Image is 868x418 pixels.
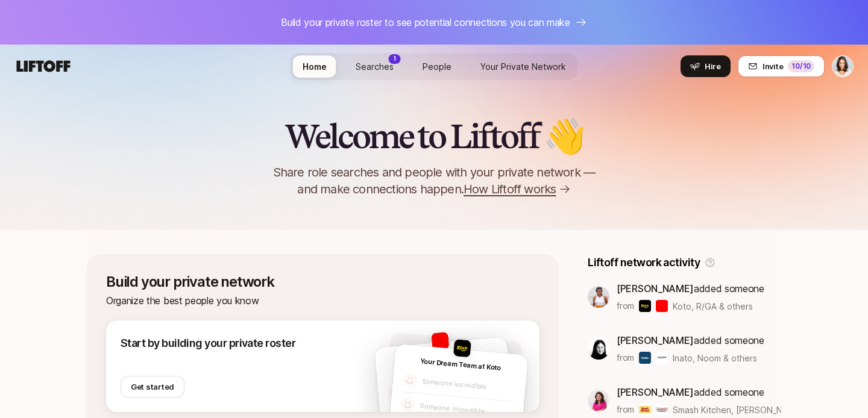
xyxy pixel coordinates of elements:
[121,335,295,352] p: Start by building your private roster
[421,376,516,395] p: Someone incredible
[464,181,570,198] a: How Liftoff works
[303,60,327,73] span: Home
[656,300,668,312] img: R/GA
[588,254,700,271] p: Liftoff network activity
[431,332,449,350] img: 5034d63b_175f_409c_9e32_bbdac6e3a4d7.jpg
[121,376,184,398] button: Get started
[423,60,451,73] span: People
[617,334,694,346] span: [PERSON_NAME]
[617,281,764,296] p: added someone
[285,118,584,154] h2: Welcome to Liftoff 👋
[400,397,416,413] img: default-avatar.svg
[402,372,418,388] img: default-avatar.svg
[832,55,854,77] button: Giselle Childs
[832,56,853,76] img: Giselle Childs
[346,55,403,78] a: Searches1
[420,357,502,372] span: Your Dream Team at Koto
[673,405,839,415] span: Smash Kitchen, [PERSON_NAME] & others
[293,55,336,78] a: Home
[106,293,539,308] p: Organize the best people you know
[656,404,668,416] img: Krispy Kreme
[471,55,576,78] a: Your Private Network
[388,384,403,400] img: default-avatar.svg
[281,14,570,30] p: Build your private roster to see potential connections you can make
[738,55,825,77] button: Invite10/10
[656,352,668,364] img: Noom
[617,282,694,295] span: [PERSON_NAME]
[617,384,781,400] p: added someone
[617,351,634,365] p: from
[763,60,783,72] span: Invite
[639,404,651,416] img: Smash Kitchen
[673,352,757,364] span: Inato, Noom & others
[617,332,764,348] p: added someone
[394,54,396,63] p: 1
[253,164,615,198] p: Share role searches and people with your private network — and make connections happen.
[588,338,609,360] img: a3942a61_22c7_49ae_8a4f_3b047f1ae9c4.jpg
[480,60,566,73] span: Your Private Network
[106,273,539,290] p: Build your private network
[681,55,731,77] button: Hire
[673,300,753,313] span: Koto, R/GA & others
[617,386,694,398] span: [PERSON_NAME]
[413,55,461,78] a: People
[464,181,556,198] span: How Liftoff works
[588,286,609,308] img: 66d235e1_6d44_4c31_95e6_c22ebe053916.jpg
[617,299,634,313] p: from
[639,352,651,364] img: Inato
[356,60,394,73] span: Searches
[639,300,651,312] img: Koto
[705,60,721,72] span: Hire
[788,60,814,72] div: 10 /10
[453,339,471,357] img: dc06008f_146c_4826_a48c_79d6bcc31589.jpg
[617,402,634,417] p: from
[588,390,609,411] img: 9e09e871_5697_442b_ae6e_b16e3f6458f8.jpg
